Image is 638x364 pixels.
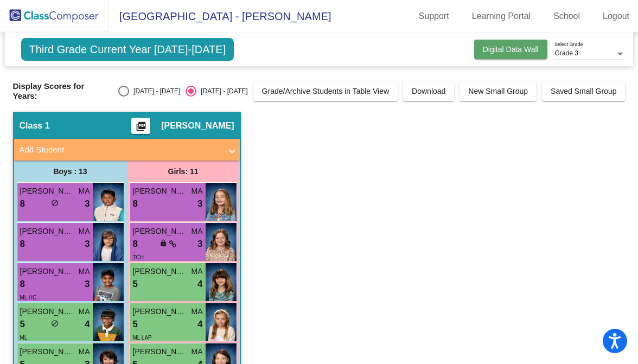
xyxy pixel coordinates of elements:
span: MA [192,346,203,357]
div: [DATE] - [DATE] [129,86,180,96]
span: 4 [85,317,90,331]
span: [PERSON_NAME] [133,186,187,197]
span: 8 [133,197,138,211]
span: [PERSON_NAME] [PERSON_NAME] [20,346,74,357]
span: [PERSON_NAME] [20,266,74,277]
span: Class 1 [20,120,50,131]
button: Digital Data Wall [474,40,547,59]
a: Logout [594,8,638,25]
span: Saved Small Group [551,87,616,95]
span: 8 [20,277,25,291]
button: Print Students Details [131,118,150,134]
span: Download [412,87,445,95]
a: School [545,8,589,25]
mat-expansion-panel-header: Add Student [14,139,240,161]
span: Third Grade Current Year [DATE]-[DATE] [21,38,234,61]
button: New Small Group [460,81,537,101]
span: Display Scores for Years: [13,81,111,101]
span: 3 [85,277,90,291]
a: Support [410,8,458,25]
span: Digital Data Wall [483,45,539,54]
button: Grade/Archive Students in Table View [253,81,398,101]
span: New Small Group [468,87,528,95]
div: Boys : 13 [14,161,127,182]
span: [PERSON_NAME] [133,266,187,277]
button: Download [403,81,454,101]
span: [PERSON_NAME] [161,120,234,131]
mat-icon: picture_as_pdf [135,121,148,136]
span: 4 [197,277,202,291]
span: Grade 3 [554,49,578,57]
mat-radio-group: Select an option [118,86,247,97]
button: Saved Small Group [542,81,625,101]
span: MA [79,306,90,317]
span: [PERSON_NAME] [20,306,74,317]
span: MA [79,226,90,237]
span: 5 [133,277,138,291]
span: MA [79,266,90,277]
span: MA [192,266,203,277]
span: 3 [197,237,202,251]
span: 3 [197,197,202,211]
span: MA [192,186,203,197]
mat-panel-title: Add Student [20,144,221,156]
span: MA [79,186,90,197]
span: [PERSON_NAME] [133,226,187,237]
span: ML [20,335,28,341]
span: MA [79,346,90,357]
span: 5 [20,317,25,331]
span: MA [192,226,203,237]
span: do_not_disturb_alt [51,199,59,207]
span: lock [159,239,167,247]
span: [GEOGRAPHIC_DATA] - [PERSON_NAME] [109,8,331,25]
span: ML HC [20,295,37,301]
span: 8 [20,237,25,251]
span: ML LAP [133,335,152,341]
span: 5 [133,317,138,331]
span: 8 [133,237,138,251]
div: [DATE] - [DATE] [196,86,247,96]
span: [PERSON_NAME] [20,186,74,197]
span: [PERSON_NAME] [133,346,187,357]
span: 3 [85,237,90,251]
a: Learning Portal [463,8,540,25]
span: [PERSON_NAME] [133,306,187,317]
span: 3 [85,197,90,211]
span: 4 [197,317,202,331]
span: do_not_disturb_alt [51,320,59,327]
span: 8 [20,197,25,211]
div: Girls: 11 [127,161,240,182]
span: [PERSON_NAME] [20,226,74,237]
span: MA [192,306,203,317]
span: TCH [133,254,144,260]
span: Grade/Archive Students in Table View [262,87,390,95]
